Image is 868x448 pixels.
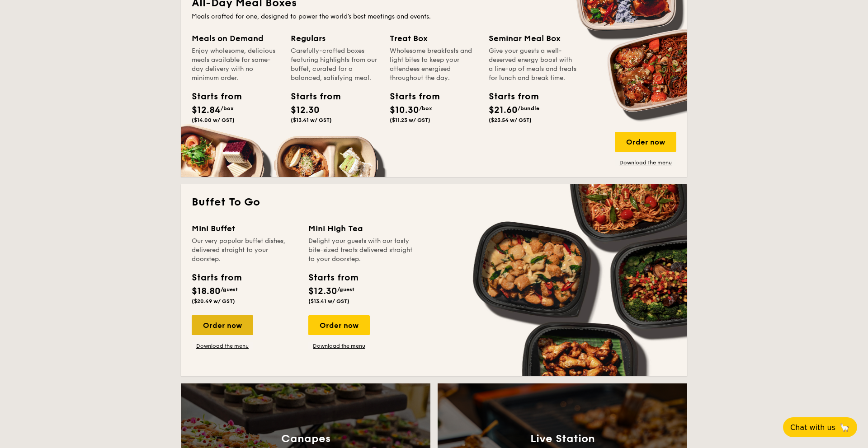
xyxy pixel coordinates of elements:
[390,32,478,45] div: Treat Box
[308,315,370,335] div: Order now
[221,105,234,112] span: /box
[192,298,235,304] span: ($20.49 w/ GST)
[783,417,857,437] button: Chat with us🦙
[308,237,414,264] div: Delight your guests with our tasty bite-sized treats delivered straight to your doorstep.
[192,315,253,335] div: Order now
[790,423,835,432] span: Chat with us
[489,47,577,83] div: Give your guests a well-deserved energy boost with a line-up of meals and treats for lunch and br...
[390,117,430,123] span: ($11.23 w/ GST)
[291,47,379,83] div: Carefully-crafted boxes featuring highlights from our buffet, curated for a balanced, satisfying ...
[291,105,320,116] span: $12.30
[419,105,432,112] span: /box
[518,105,539,112] span: /bundle
[192,12,676,21] div: Meals crafted for one, designed to power the world's best meetings and events.
[291,117,332,123] span: ($13.41 w/ GST)
[291,32,379,45] div: Regulars
[192,286,221,297] span: $18.80
[489,117,532,123] span: ($23.54 w/ GST)
[308,286,337,297] span: $12.30
[489,90,529,103] div: Starts from
[192,32,280,45] div: Meals on Demand
[337,286,354,293] span: /guest
[192,342,253,350] a: Download the menu
[281,433,330,445] h3: Canapes
[390,47,478,83] div: Wholesome breakfasts and light bites to keep your attendees energised throughout the day.
[390,90,430,103] div: Starts from
[192,90,232,103] div: Starts from
[308,222,414,235] div: Mini High Tea
[308,271,358,285] div: Starts from
[221,286,238,293] span: /guest
[308,342,370,350] a: Download the menu
[192,237,297,264] div: Our very popular buffet dishes, delivered straight to your doorstep.
[489,105,518,116] span: $21.60
[192,222,297,235] div: Mini Buffet
[192,105,221,116] span: $12.84
[192,117,235,123] span: ($14.00 w/ GST)
[530,433,595,445] h3: Live Station
[192,195,676,210] h2: Buffet To Go
[489,32,577,45] div: Seminar Meal Box
[615,159,676,166] a: Download the menu
[308,298,349,304] span: ($13.41 w/ GST)
[839,422,850,433] span: 🦙
[615,132,676,152] div: Order now
[291,90,331,103] div: Starts from
[192,47,280,83] div: Enjoy wholesome, delicious meals available for same-day delivery with no minimum order.
[192,271,241,285] div: Starts from
[390,105,419,116] span: $10.30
